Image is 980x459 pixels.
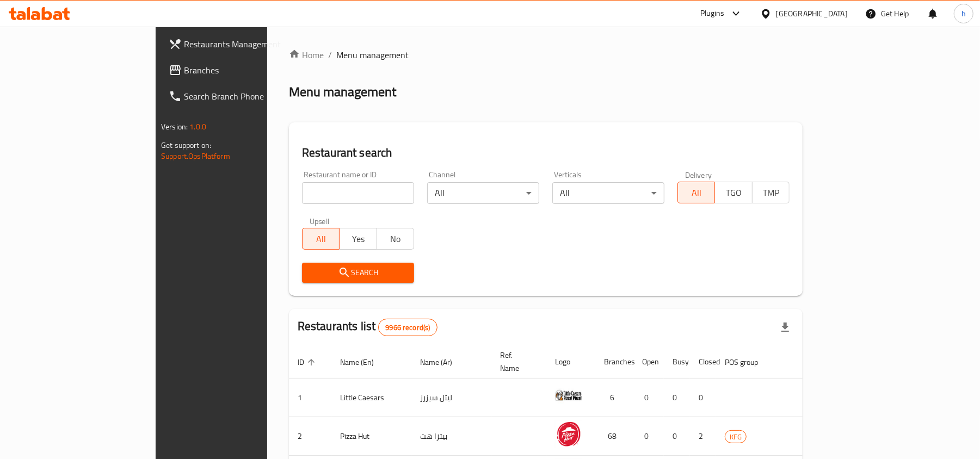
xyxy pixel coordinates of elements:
div: [GEOGRAPHIC_DATA] [776,8,848,20]
div: All [427,182,539,204]
span: 9966 record(s) [379,322,436,333]
span: Name (Ar) [420,356,466,369]
a: Restaurants Management [160,31,319,57]
h2: Restaurants list [298,318,437,336]
td: 0 [633,417,664,456]
button: TMP [752,182,790,203]
td: 2 [690,417,716,456]
img: Little Caesars [555,382,582,409]
img: Pizza Hut [555,420,582,448]
span: Get support on: [161,138,211,152]
td: 0 [633,379,664,417]
span: Restaurants Management [184,38,311,51]
button: Search [302,263,414,283]
td: Pizza Hut [331,417,411,456]
span: Name (En) [340,356,388,369]
div: Total records count [378,319,437,336]
td: 6 [595,379,633,417]
li: / [328,48,332,61]
td: Little Caesars [331,379,411,417]
span: Menu management [336,48,409,61]
span: Version: [161,120,188,134]
th: Closed [690,345,716,379]
label: Delivery [685,171,712,178]
span: Branches [184,64,311,77]
button: TGO [714,182,752,203]
span: Ref. Name [500,349,533,375]
span: All [307,231,335,247]
td: 68 [595,417,633,456]
td: 0 [664,417,690,456]
div: All [552,182,664,204]
td: 0 [664,379,690,417]
button: No [377,228,414,250]
a: Branches [160,57,319,83]
th: Open [633,345,664,379]
span: h [961,8,966,20]
div: Plugins [700,7,724,20]
label: Upsell [310,217,330,225]
th: Branches [595,345,633,379]
span: 1.0.0 [189,120,206,134]
span: All [682,185,711,201]
span: POS group [725,356,772,369]
h2: Menu management [289,83,396,101]
span: ID [298,356,318,369]
span: KFG [725,431,746,443]
nav: breadcrumb [289,48,803,61]
span: Search Branch Phone [184,90,311,103]
td: بيتزا هت [411,417,491,456]
button: All [302,228,340,250]
span: No [381,231,410,247]
td: ليتل سيزرز [411,379,491,417]
td: 0 [690,379,716,417]
button: Yes [339,228,377,250]
a: Support.OpsPlatform [161,149,230,163]
span: Yes [344,231,372,247]
a: Search Branch Phone [160,83,319,109]
div: Export file [772,314,798,340]
span: Search [311,266,405,280]
h2: Restaurant search [302,145,790,161]
span: TGO [719,185,748,201]
th: Busy [664,345,690,379]
th: Logo [546,345,595,379]
input: Search for restaurant name or ID.. [302,182,414,204]
button: All [677,182,715,203]
span: TMP [757,185,785,201]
